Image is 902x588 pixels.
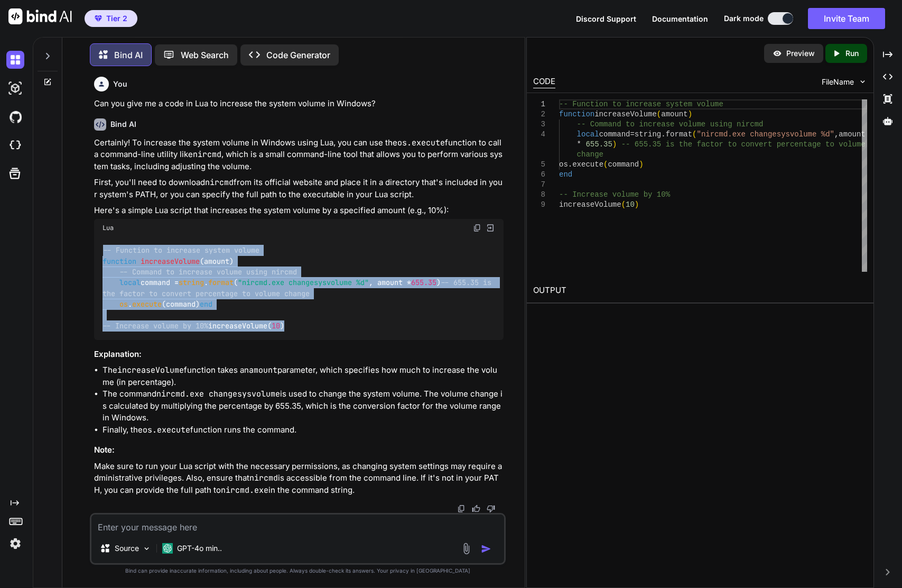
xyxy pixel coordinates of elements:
span: os [559,160,568,169]
h2: OUTPUT [527,278,873,303]
img: GPT-4o mini [162,543,173,554]
h3: Explanation: [94,348,504,361]
code: nircmd.exe [221,485,268,495]
span: ) [612,140,617,149]
img: Open in Browser [486,223,495,233]
span: -- Command to increase volume using nircmd [576,120,763,128]
span: ( [657,110,661,118]
span: . [568,160,572,169]
span: -- Function to increase system volume [559,100,723,108]
span: command [599,130,630,139]
img: attachment [460,543,472,555]
p: Bind can provide inaccurate information, including about people. Always double-check its answers.... [90,567,506,575]
li: The command is used to change the system volume. The volume change is calculated by multiplying t... [103,388,504,424]
span: function [103,256,136,266]
span: Dark mode [724,13,764,24]
span: (amount) [200,256,234,266]
h6: Bind AI [110,119,136,130]
span: -- 655.35 is the factor to convert percentage to v [621,140,843,149]
img: githubDark [6,108,24,126]
p: Web Search [181,49,229,61]
span: increaseVolume [559,200,621,209]
img: copy [473,224,481,232]
img: darkChat [6,51,24,69]
div: 9 [533,200,545,210]
li: The function takes an parameter, which specifies how much to increase the volume (in percentage). [103,364,504,388]
p: Run [845,48,859,59]
h3: Note: [94,444,504,456]
p: First, you'll need to download from its official website and place it in a directory that's inclu... [94,177,504,200]
img: Pick Models [142,544,151,553]
p: Certainly! To increase the system volume in Windows using Lua, you can use the function to call a... [94,137,504,173]
span: format [208,278,234,288]
button: Documentation [652,13,708,24]
code: command = . ( , amount * ) . (command) increaseVolume( ) [103,245,496,331]
img: preview [773,49,782,58]
code: increaseVolume [117,365,184,375]
img: like [472,504,480,513]
div: 2 [533,109,545,120]
p: Can you give me a code in Lua to increase the system volume in Windows? [94,98,504,110]
span: = [630,130,634,139]
span: execute [572,160,603,169]
code: nircmd [249,473,278,483]
p: Code Generator [266,49,330,61]
span: Discord Support [576,14,636,23]
span: FileName [822,77,854,87]
img: chevron down [858,77,867,86]
span: local [119,278,141,288]
span: end [200,299,212,309]
code: os.execute [397,137,445,148]
span: amount [839,130,865,139]
span: ( [621,200,625,209]
div: 5 [533,160,545,170]
span: local [576,130,599,139]
img: icon [481,544,491,554]
span: -- Increase volume by 10% [559,190,670,199]
span: ( [692,130,696,139]
span: ( [603,160,608,169]
span: increaseVolume [594,110,657,118]
img: darkAi-studio [6,79,24,97]
span: 655.35 [411,278,436,288]
img: premium [95,15,102,22]
span: -- Command to increase volume using nircmd [119,267,297,277]
div: 6 [533,170,545,180]
span: "nircmd.exe changesysvolume %d" [696,130,834,139]
span: format [665,130,692,139]
span: Lua [103,224,114,232]
code: os.execute [143,425,190,435]
span: ) [687,110,692,118]
span: 10 [626,200,635,209]
span: increaseVolume [141,256,200,266]
h6: You [113,79,127,89]
img: copy [457,504,466,513]
span: Documentation [652,14,708,23]
img: Bind AI [8,8,72,24]
button: premiumTier 2 [85,10,137,27]
p: GPT-4o min.. [177,543,222,554]
div: 8 [533,190,545,200]
img: cloudideIcon [6,136,24,154]
span: command [608,160,639,169]
button: Discord Support [576,13,636,24]
span: os [119,299,128,309]
code: nircmd.exe changesysvolume [156,389,280,399]
p: Bind AI [114,49,143,61]
span: -- Increase volume by 10% [103,321,208,330]
code: amount [249,365,277,375]
span: Tier 2 [106,13,127,24]
span: ) [639,160,643,169]
span: execute [132,299,162,309]
span: string [179,278,204,288]
div: 1 [533,99,545,109]
span: string [635,130,661,139]
span: -- Function to increase system volume [103,246,259,255]
p: Make sure to run your Lua script with the necessary permissions, as changing system settings may ... [94,461,504,497]
button: Invite Team [808,8,885,29]
span: change [576,150,603,159]
li: Finally, the function runs the command. [103,424,504,436]
span: "nircmd.exe changesysvolume %d" [238,278,369,288]
div: 3 [533,120,545,130]
span: olume [843,140,865,149]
